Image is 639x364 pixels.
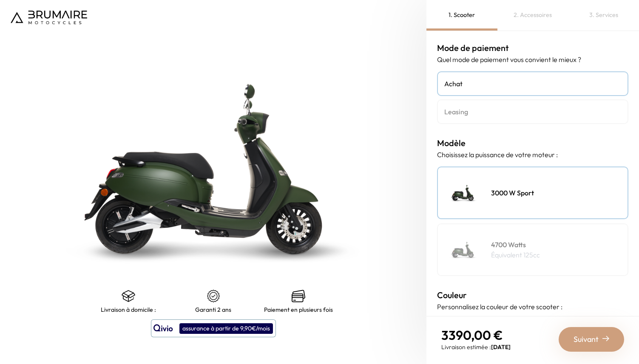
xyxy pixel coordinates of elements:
h4: Leasing [444,107,621,117]
img: credit-cards.png [292,289,305,303]
h4: 4700 Watts [491,240,540,250]
span: [DATE] [491,343,511,351]
p: Livraison à domicile : [101,306,156,313]
p: Choisissez la puissance de votre moteur : [437,150,628,160]
h4: Achat [444,79,621,89]
img: Scooter [442,172,485,214]
img: logo qivio [153,323,173,333]
p: Garanti 2 ans [195,306,231,313]
p: Personnalisez la couleur de votre scooter : [437,302,628,312]
p: Quel mode de paiement vous convient le mieux ? [437,54,628,65]
img: Scooter [442,229,485,271]
h4: 3000 W Sport [491,188,534,198]
h3: Modèle [437,137,628,150]
p: Paiement en plusieurs fois [264,306,333,313]
span: 3390,00 € [441,327,503,343]
h3: Mode de paiement [437,42,628,54]
h3: Couleur [437,289,628,302]
span: Suivant [574,333,599,345]
a: Leasing [437,99,628,124]
div: assurance à partir de 9,90€/mois [179,323,273,334]
img: Logo de Brumaire [11,11,87,24]
p: Livraison estimée : [441,343,511,351]
img: shipping.png [122,289,135,303]
img: certificat-de-garantie.png [207,289,220,303]
button: assurance à partir de 9,90€/mois [151,319,276,337]
p: Équivalent 125cc [491,250,540,260]
img: right-arrow-2.png [602,335,609,342]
